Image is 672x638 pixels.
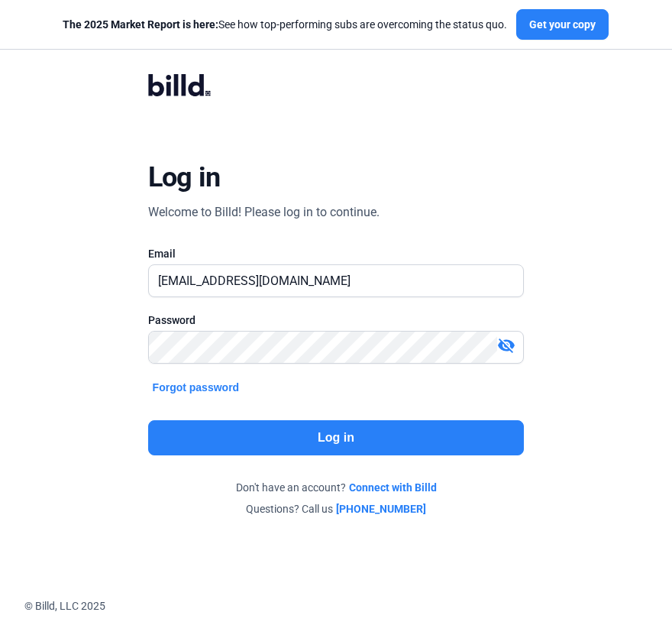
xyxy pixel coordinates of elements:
[148,203,380,222] div: Welcome to Billd! Please log in to continue.
[148,501,525,517] div: Questions? Call us
[63,17,507,32] div: See how top-performing subs are overcoming the status quo.
[148,480,525,495] div: Don't have an account?
[148,246,525,261] div: Email
[148,420,525,455] button: Log in
[497,336,515,355] mat-icon: visibility_off
[349,480,437,495] a: Connect with Billd
[63,18,218,31] span: The 2025 Market Report is here:
[148,313,525,328] div: Password
[148,379,244,396] button: Forgot password
[516,9,609,40] button: Get your copy
[336,501,426,517] a: [PHONE_NUMBER]
[148,160,221,194] div: Log in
